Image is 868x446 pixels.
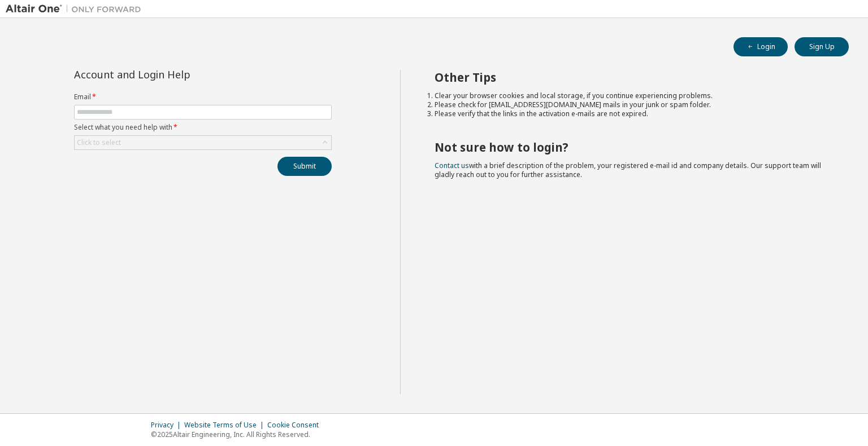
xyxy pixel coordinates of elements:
label: Email [74,92,332,101]
button: Login [734,37,788,56]
label: Select what you need help with [74,123,332,132]
img: Altair One [6,3,147,15]
div: Click to select [75,136,331,149]
h2: Other Tips [435,70,829,85]
li: Clear your browser cookies and local storage, if you continue experiencing problems. [435,91,829,100]
li: Please verify that the links in the activation e-mails are not expired. [435,109,829,118]
div: Privacy [151,421,184,430]
h2: Not sure how to login? [435,140,829,154]
div: Account and Login Help [74,70,280,79]
button: Sign Up [795,37,849,56]
div: Website Terms of Use [184,421,267,430]
div: Cookie Consent [267,421,325,430]
li: Please check for [EMAIL_ADDRESS][DOMAIN_NAME] mails in your junk or spam folder. [435,100,829,109]
button: Submit [277,157,332,176]
a: Contact us [435,161,469,170]
span: with a brief description of the problem, your registered e-mail id and company details. Our suppo... [435,161,821,179]
div: Click to select [77,138,121,147]
p: © 2025 Altair Engineering, Inc. All Rights Reserved. [151,430,325,439]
